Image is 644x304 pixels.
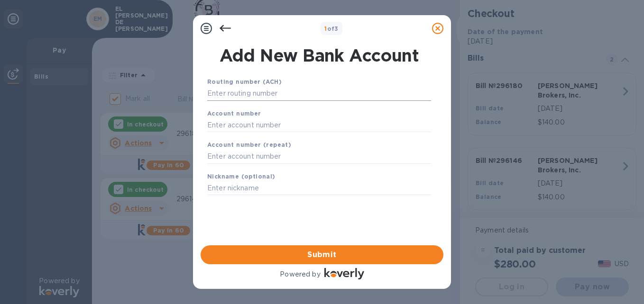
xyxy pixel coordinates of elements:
[202,45,437,65] h1: Add New Bank Account
[324,268,364,279] img: Logo
[207,87,431,101] input: Enter routing number
[280,269,320,279] p: Powered by
[324,25,327,32] span: 1
[201,245,443,264] button: Submit
[207,150,431,164] input: Enter account number
[207,110,261,117] b: Account number
[208,249,436,260] span: Submit
[207,118,431,132] input: Enter account number
[207,173,276,180] b: Nickname (optional)
[324,25,339,32] b: of 3
[207,141,291,148] b: Account number (repeat)
[207,78,282,85] b: Routing number (ACH)
[207,181,431,196] input: Enter nickname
